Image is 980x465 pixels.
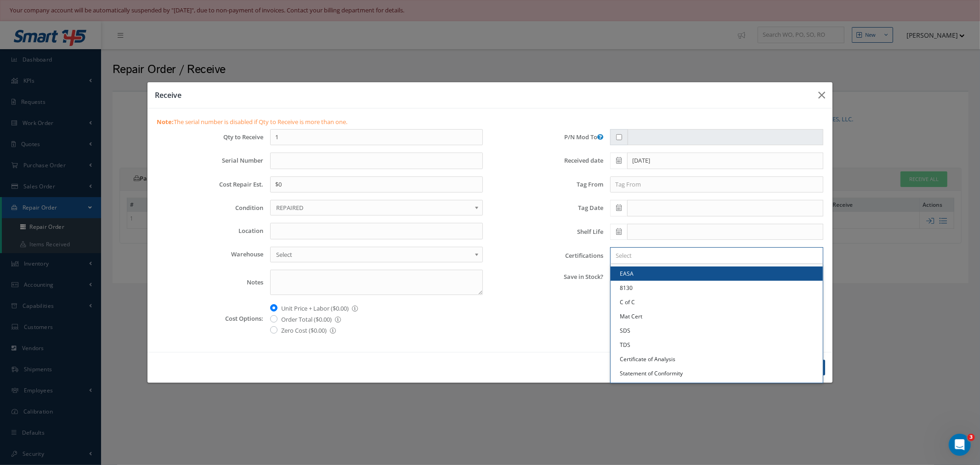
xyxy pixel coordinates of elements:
[612,251,818,261] input: Search for option
[611,309,823,323] a: Mat Cert
[276,202,471,213] span: REPAIRED
[155,90,811,101] h3: Receive
[150,204,263,211] label: Condition
[490,204,604,211] label: Tag Date
[611,281,823,295] a: 8130
[490,228,604,235] label: Shelf Life
[610,176,823,193] input: Tag From
[150,181,263,188] label: Cost Repair Est.
[276,249,471,260] span: Select
[611,338,823,352] a: TDS
[281,324,336,335] label: Zero Cost ($0.00)
[490,252,604,259] label: Certifications
[490,157,604,164] label: Received date
[281,302,358,313] label: Unit Price + Labor ($0.00)
[490,181,604,188] label: Tag From
[150,227,263,234] label: Location
[150,134,263,141] label: Qty to Receive
[968,434,975,441] span: 3
[281,313,341,324] label: Order Total ($0.00)
[150,279,263,286] label: Notes
[150,157,263,164] label: Serial Number
[490,273,604,280] label: Save in Stock?
[157,118,823,127] div: The serial number is disabled if Qty to Receive is more than one.
[611,366,823,380] a: Statement of Conformity
[611,323,823,338] a: SDS
[611,267,823,281] a: EASA
[150,315,263,322] label: Cost Options:
[597,134,603,140] i: This part number will be the one used for the alternate PN to receive.
[490,134,604,141] label: P/N Mod To
[949,434,971,456] iframe: Intercom live chat
[150,251,263,258] label: Warehouse
[611,295,823,309] a: C of C
[157,118,174,126] strong: Note:
[611,352,823,366] a: Certificate of Analysis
